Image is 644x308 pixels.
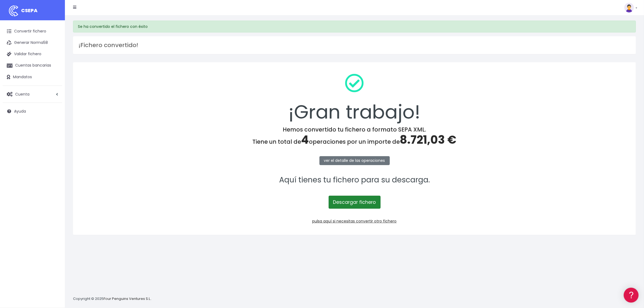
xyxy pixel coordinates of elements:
h4: Hemos convertido tu fichero a formato SEPA XML. Tiene un total de operaciones por un importe de [80,126,629,147]
a: Ayuda [3,106,62,117]
a: Four Penguins Ventures S.L. [104,296,151,301]
a: Convertir fichero [3,26,62,37]
img: profile [624,3,634,12]
a: Generar Norma58 [3,37,62,48]
p: Copyright © 2025 . [73,296,152,302]
div: Información general [5,38,103,43]
a: Videotutoriales [5,85,103,94]
div: Facturación [5,107,103,113]
a: Información general [5,46,103,54]
a: API [5,138,103,147]
a: Descargar fichero [329,196,381,209]
a: Cuenta [3,89,62,100]
span: CSEPA [21,7,38,14]
button: Contáctanos [5,145,103,154]
span: Cuenta [15,91,29,97]
div: Se ha convertido el fichero con éxito [73,21,636,32]
a: Cuentas bancarias [3,60,62,71]
a: Mandatos [3,71,62,83]
div: ¡Gran trabajo! [80,69,629,126]
a: General [5,116,103,124]
span: Ayuda [14,109,26,114]
a: Validar fichero [3,48,62,60]
span: 8.721,03 € [400,132,457,148]
div: Programadores [5,130,103,135]
a: pulsa aquí si necesitas convertir otro fichero [312,218,397,224]
span: 4 [301,132,309,148]
a: ver el detalle de las operaciones [319,156,390,165]
p: Aquí tienes tu fichero para su descarga. [80,174,629,186]
a: Problemas habituales [5,77,103,85]
a: POWERED BY ENCHANT [74,156,104,161]
a: Formatos [5,68,103,77]
a: Perfiles de empresas [5,94,103,102]
h3: ¡Fichero convertido! [78,42,630,49]
div: Convertir ficheros [5,60,103,65]
img: logo [7,4,20,18]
